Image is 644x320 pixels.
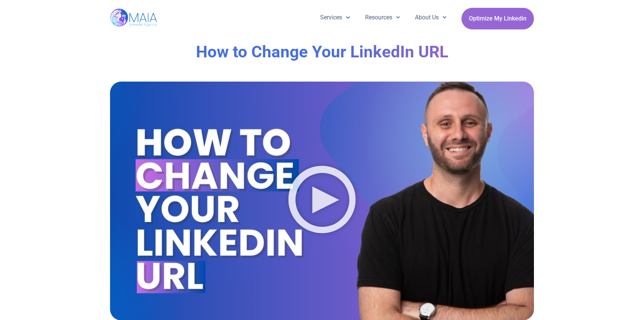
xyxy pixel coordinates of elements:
[110,41,534,63] h1: How to Change Your LinkedIn URL
[313,8,357,27] a: Services
[469,12,527,26] span: Optimize My Linkedin
[289,166,356,236] div: Play Video
[461,8,534,29] a: Optimize My Linkedin
[358,8,408,27] a: Resources
[313,8,454,27] nav: Menu
[408,8,454,27] a: About Us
